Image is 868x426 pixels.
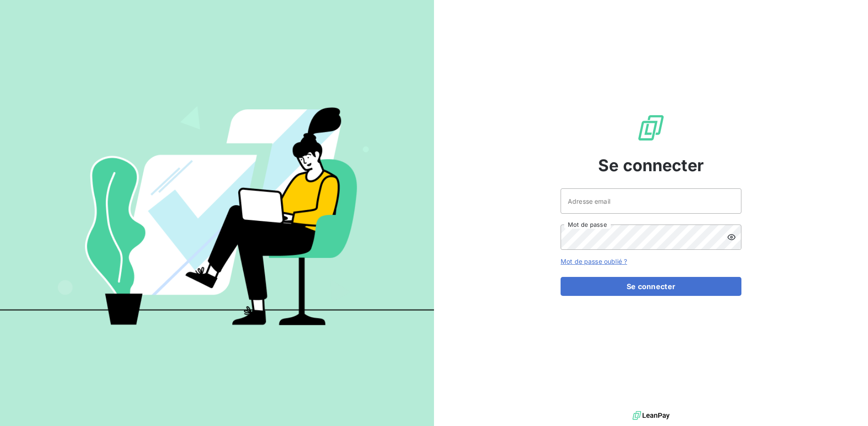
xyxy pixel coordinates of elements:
[637,113,665,142] img: Logo LeanPay
[561,277,741,296] button: Se connecter
[632,409,670,422] img: logo
[598,153,704,178] span: Se connecter
[561,257,627,265] a: Mot de passe oublié ?
[561,188,741,214] input: placeholder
